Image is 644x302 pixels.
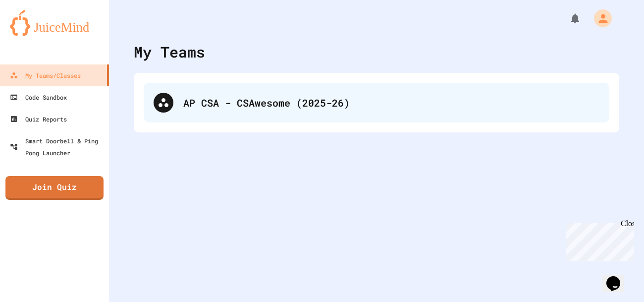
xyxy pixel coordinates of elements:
[10,135,105,159] div: Smart Doorbell & Ping Pong Launcher
[4,4,68,63] div: Chat with us now!Close
[10,10,99,36] img: logo-orange.svg
[10,113,67,125] div: Quiz Reports
[551,10,584,27] div: My Notifications
[10,69,81,81] div: My Teams/Classes
[5,176,104,200] a: Join Quiz
[183,95,599,110] div: AP CSA - CSAwesome (2025-26)
[134,41,205,63] div: My Teams
[144,83,609,122] div: AP CSA - CSAwesome (2025-26)
[602,262,634,292] iframe: chat widget
[10,91,67,103] div: Code Sandbox
[562,219,634,261] iframe: chat widget
[584,7,614,30] div: My Account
